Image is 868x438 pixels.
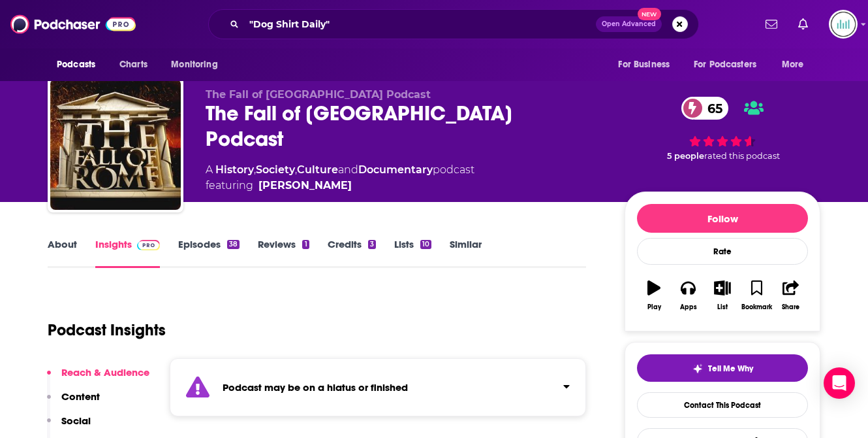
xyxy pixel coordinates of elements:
[178,238,240,268] a: Episodes38
[171,56,217,74] span: Monitoring
[48,320,166,340] h1: Podcast Insights
[47,390,100,414] button: Content
[450,238,482,268] a: Similar
[685,52,775,77] button: open menu
[609,52,686,77] button: open menu
[637,238,808,265] div: Rate
[61,390,100,403] p: Content
[829,10,858,39] span: Logged in as podglomerate
[61,414,91,427] p: Social
[206,178,474,194] span: featuring
[774,272,808,319] button: Share
[295,163,297,176] span: ,
[760,13,783,35] a: Show notifications dropdown
[170,358,586,416] section: Click to expand status details
[137,240,160,250] img: Podchaser Pro
[625,88,820,170] div: 65 5 peoplerated this podcast
[637,272,671,319] button: Play
[694,97,729,120] span: 65
[258,238,309,268] a: Reviews1
[95,238,160,268] a: InsightsPodchaser Pro
[47,366,149,390] button: Reach & Audience
[256,163,295,176] a: Society
[596,16,662,32] button: Open AdvancedNew
[692,363,703,374] img: tell me why sparkle
[368,240,376,249] div: 3
[227,240,240,249] div: 38
[829,10,858,39] img: User Profile
[10,12,136,37] img: Podchaser - Follow, Share and Rate Podcasts
[206,88,431,101] span: The Fall of [GEOGRAPHIC_DATA] Podcast
[254,163,256,176] span: ,
[119,56,147,74] span: Charts
[61,366,149,379] p: Reach & Audience
[420,240,431,249] div: 10
[618,56,670,74] span: For Business
[694,56,756,74] span: For Podcasters
[358,163,433,176] a: Documentary
[394,238,431,268] a: Lists10
[671,272,705,319] button: Apps
[637,204,808,233] button: Follow
[638,8,661,20] span: New
[258,178,352,194] a: Patrick Wyman
[773,52,820,77] button: open menu
[704,151,780,161] span: rated this podcast
[215,163,254,176] a: History
[338,163,358,176] span: and
[782,303,799,311] div: Share
[681,97,729,120] a: 65
[782,56,804,74] span: More
[297,163,338,176] a: Culture
[829,10,858,39] button: Show profile menu
[48,238,77,268] a: About
[162,52,234,77] button: open menu
[637,392,808,418] a: Contact This Podcast
[328,238,376,268] a: Credits3
[647,303,661,311] div: Play
[667,151,704,161] span: 5 people
[50,79,181,210] img: The Fall of Rome Podcast
[223,381,408,394] strong: Podcast may be on a hiatus or finished
[717,303,728,311] div: List
[680,303,697,311] div: Apps
[111,52,155,77] a: Charts
[824,367,855,399] div: Open Intercom Messenger
[244,14,596,35] input: Search podcasts, credits, & more...
[48,52,112,77] button: open menu
[302,240,309,249] div: 1
[57,56,95,74] span: Podcasts
[637,354,808,382] button: tell me why sparkleTell Me Why
[602,21,656,27] span: Open Advanced
[206,162,474,194] div: A podcast
[208,9,699,39] div: Search podcasts, credits, & more...
[739,272,773,319] button: Bookmark
[741,303,772,311] div: Bookmark
[708,363,753,374] span: Tell Me Why
[705,272,739,319] button: List
[793,13,813,35] a: Show notifications dropdown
